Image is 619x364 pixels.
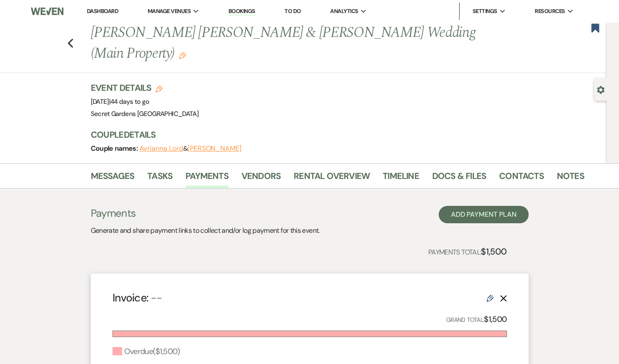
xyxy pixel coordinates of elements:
strong: $1,500 [484,314,506,324]
span: 44 days to go [110,97,149,106]
a: Rental Overview [294,169,370,188]
h1: [PERSON_NAME] [PERSON_NAME] & [PERSON_NAME] Wedding (Main Property) [91,23,480,64]
img: Weven Logo [31,2,63,20]
strong: $1,500 [481,246,506,257]
p: Payments Total: [428,245,507,258]
a: Dashboard [87,7,118,15]
div: Overdue ( $1,500 ) [113,346,180,357]
a: Notes [557,169,584,188]
button: Add Payment Plan [439,206,529,223]
span: Manage Venues [148,7,191,16]
button: Edit [179,51,186,59]
a: Tasks [147,169,172,188]
span: & [139,144,242,153]
span: Couple names: [91,144,139,153]
a: Vendors [242,169,281,188]
span: Resources [535,7,565,16]
p: Grand Total: [446,313,507,326]
h3: Payments [91,206,320,221]
span: Secret Gardens [GEOGRAPHIC_DATA] [91,109,199,118]
button: Ayrianna Lord [139,145,183,152]
p: Generate and share payment links to collect and/or log payment for this event. [91,225,320,236]
h3: Event Details [91,82,199,94]
span: [DATE] [91,97,149,106]
a: Timeline [383,169,419,188]
a: To Do [285,7,301,15]
a: Payments [185,169,228,188]
span: Analytics [330,7,358,16]
h3: Couple Details [91,129,577,141]
a: Docs & Files [432,169,486,188]
button: [PERSON_NAME] [188,145,242,152]
span: -- [151,291,162,305]
a: Contacts [499,169,544,188]
span: | [109,97,149,106]
h4: Invoice: [113,290,162,305]
span: Settings [473,7,497,16]
a: Messages [91,169,135,188]
a: Bookings [228,7,255,16]
button: Open lead details [597,85,605,93]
